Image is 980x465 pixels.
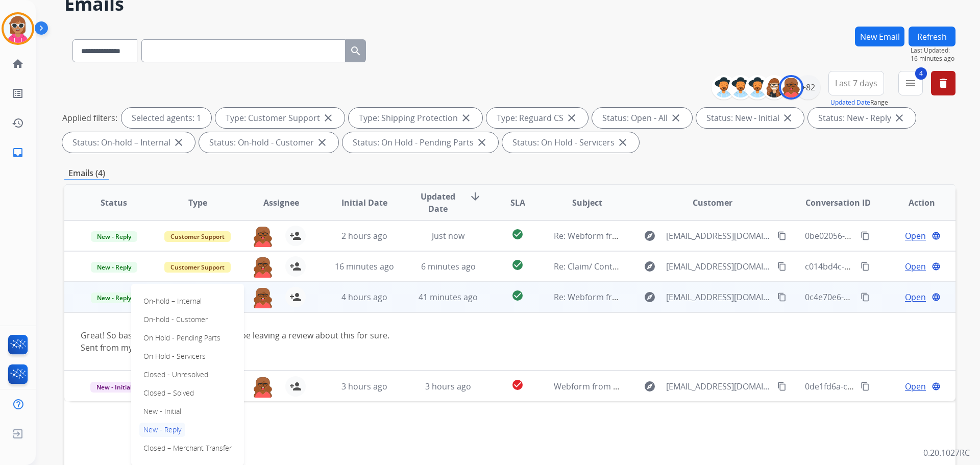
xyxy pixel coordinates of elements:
[932,231,941,240] mat-icon: language
[139,423,185,437] p: New - Reply
[666,291,771,303] span: [EMAIL_ADDRESS][DOMAIN_NAME]
[923,447,970,459] p: 0.20.1027RC
[805,381,955,392] span: 0de1fd6a-ce4e-4511-a5db-ce10ffd70f5c
[139,441,236,455] p: Closed – Merchant Transfer
[617,136,629,149] mat-icon: close
[932,262,941,271] mat-icon: language
[861,382,870,391] mat-icon: content_copy
[90,382,138,393] span: New - Initial
[554,381,785,392] span: Webform from [EMAIL_ADDRESS][DOMAIN_NAME] on [DATE]
[830,98,888,107] span: Range
[777,262,787,271] mat-icon: content_copy
[81,341,772,354] div: Sent from my iPhone
[855,27,904,46] button: New Email
[322,112,334,124] mat-icon: close
[554,230,799,241] span: Re: Webform from [EMAIL_ADDRESS][DOMAIN_NAME] on [DATE]
[893,112,905,124] mat-icon: close
[289,291,302,303] mat-icon: person_add
[666,380,771,393] span: [EMAIL_ADDRESS][DOMAIN_NAME]
[566,112,578,124] mat-icon: close
[139,368,212,382] p: Closed - Unresolved
[905,230,926,242] span: Open
[341,291,387,303] span: 4 hours ago
[554,291,799,303] span: Re: Webform from [EMAIL_ADDRESS][DOMAIN_NAME] on [DATE]
[511,259,524,271] mat-icon: check_circle
[666,230,771,242] span: [EMAIL_ADDRESS][DOMAIN_NAME]
[432,230,464,241] span: Just now
[139,349,210,363] p: On Hold - Servicers
[81,329,772,354] div: Great! So basically I wasted my money. I’ll be leaving a review about this for sure.
[253,376,273,398] img: agent-avatar
[91,292,137,303] span: New - Reply
[215,108,345,128] div: Type: Customer Support
[511,379,524,391] mat-icon: check_circle
[341,197,387,209] span: Initial Date
[670,112,682,124] mat-icon: close
[805,230,963,241] span: 0be02056-16b2-495a-ae81-0c410aa73ee9
[911,46,955,55] span: Last Updated:
[511,289,524,302] mat-icon: check_circle
[486,108,588,128] div: Type: Reguard CS
[164,231,231,242] span: Customer Support
[62,112,117,124] p: Applied filters:
[693,197,732,209] span: Customer
[341,230,387,241] span: 2 hours ago
[805,261,961,272] span: c014bd4c-2d1e-4deb-ba1d-e5fcb1163f53
[139,404,185,419] p: New - Initial
[64,167,109,180] p: Emails (4)
[139,294,206,308] p: On-hold – Internal
[644,260,656,273] mat-icon: explore
[932,292,941,302] mat-icon: language
[421,261,476,272] span: 6 minutes ago
[425,381,471,392] span: 3 hours ago
[777,382,787,391] mat-icon: content_copy
[861,262,870,271] mat-icon: content_copy
[644,380,656,393] mat-icon: explore
[777,231,787,240] mat-icon: content_copy
[808,108,916,128] div: Status: New - Reply
[861,231,870,240] mat-icon: content_copy
[915,67,927,80] span: 4
[572,197,602,209] span: Subject
[139,331,225,345] p: On Hold - Pending Parts
[289,230,302,242] mat-icon: person_add
[932,382,941,391] mat-icon: language
[905,380,926,393] span: Open
[263,197,299,209] span: Assignee
[289,260,302,273] mat-icon: person_add
[253,287,273,308] img: agent-avatar
[12,58,24,70] mat-icon: home
[91,262,137,273] span: New - Reply
[316,136,328,149] mat-icon: close
[898,71,923,95] button: 4
[805,291,963,303] span: 0c4e70e6-deed-4788-b525-69072330e479
[696,108,804,128] div: Status: New - Initial
[872,185,955,221] th: Action
[173,136,185,149] mat-icon: close
[253,226,273,247] img: agent-avatar
[592,108,692,128] div: Status: Open - All
[644,291,656,303] mat-icon: explore
[861,292,870,302] mat-icon: content_copy
[830,99,870,107] button: Updated Date
[350,45,362,57] mat-icon: search
[342,132,498,153] div: Status: On Hold - Pending Parts
[666,260,771,273] span: [EMAIL_ADDRESS][DOMAIN_NAME]
[511,228,524,240] mat-icon: check_circle
[781,112,794,124] mat-icon: close
[911,55,955,63] span: 16 minutes ago
[164,262,231,273] span: Customer Support
[341,381,387,392] span: 3 hours ago
[904,77,917,89] mat-icon: menu
[502,132,639,153] div: Status: On Hold - Servicers
[335,261,394,272] span: 16 minutes ago
[91,231,137,242] span: New - Reply
[805,197,871,209] span: Conversation ID
[419,291,478,303] span: 41 minutes ago
[12,146,24,159] mat-icon: inbox
[199,132,338,153] div: Status: On-hold - Customer
[909,27,955,46] button: Refresh
[349,108,482,128] div: Type: Shipping Protection
[796,75,820,100] div: +82
[460,112,472,124] mat-icon: close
